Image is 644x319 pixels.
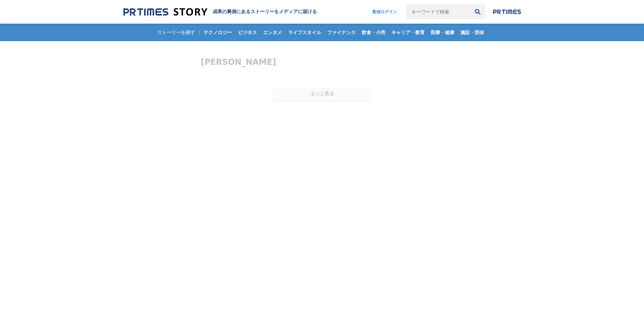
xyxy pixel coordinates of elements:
[213,9,317,15] h1: 成果の裏側にあるストーリーをメディアに届ける
[458,24,487,41] a: 施設・団体
[123,7,207,17] img: 成果の裏側にあるストーリーをメディアに届ける
[366,4,404,19] a: 配信ログイン
[260,24,285,41] a: エンタメ
[493,9,521,15] img: prtimes
[458,29,487,35] span: 施設・団体
[470,4,485,19] button: 検索
[428,24,457,41] a: 医療・健康
[359,29,388,35] span: 飲食・小売
[389,29,427,35] span: キャリア・教育
[285,24,324,41] a: ライフスタイル
[235,24,260,41] a: ビジネス
[406,4,470,19] input: キーワードで検索
[201,29,235,35] span: テクノロジー
[201,24,235,41] a: テクノロジー
[325,29,358,35] span: ファイナンス
[123,7,317,17] a: 成果の裏側にあるストーリーをメディアに届ける 成果の裏側にあるストーリーをメディアに届ける
[235,29,260,35] span: ビジネス
[359,24,388,41] a: 飲食・小売
[285,29,324,35] span: ライフスタイル
[428,29,457,35] span: 医療・健康
[260,29,285,35] span: エンタメ
[389,24,427,41] a: キャリア・教育
[325,24,358,41] a: ファイナンス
